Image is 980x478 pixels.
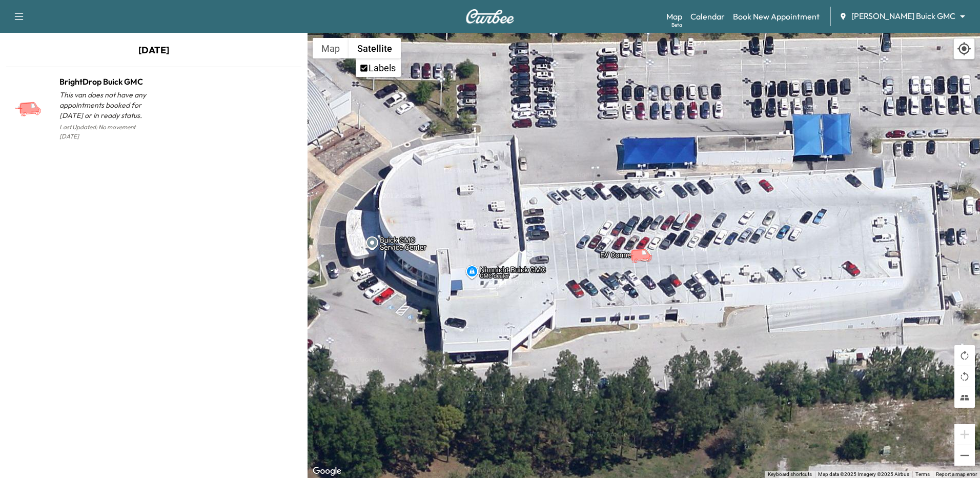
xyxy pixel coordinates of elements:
[626,237,662,255] gmp-advanced-marker: BrightDrop Buick GMC
[369,63,396,73] label: Labels
[357,59,400,76] li: Labels
[313,38,349,58] button: Show street map
[356,58,401,77] ul: Show satellite imagery
[954,445,975,466] button: Zoom out
[936,471,977,477] a: Report a map error
[954,366,975,387] button: Rotate map counterclockwise
[953,38,975,59] div: Recenter map
[768,471,812,478] button: Keyboard shortcuts
[59,75,154,88] h1: BrightDrop Buick GMC
[349,38,401,58] button: Show satellite imagery
[733,10,820,23] a: Book New Appointment
[954,424,975,445] button: Zoom in
[310,465,344,478] a: Open this area in Google Maps (opens a new window)
[59,90,154,121] p: This van does not have any appointments booked for [DATE] or in ready status.
[954,387,975,408] button: Tilt map
[666,10,682,23] a: MapBeta
[915,471,930,477] a: Terms (opens in new tab)
[851,10,955,22] span: [PERSON_NAME] Buick GMC
[954,345,975,366] button: Rotate map clockwise
[690,10,725,23] a: Calendar
[818,471,909,477] span: Map data ©2025 Imagery ©2025 Airbus
[59,121,154,143] p: Last Updated: No movement [DATE]
[310,465,344,478] img: Google
[671,21,682,29] div: Beta
[465,9,515,24] img: Curbee Logo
